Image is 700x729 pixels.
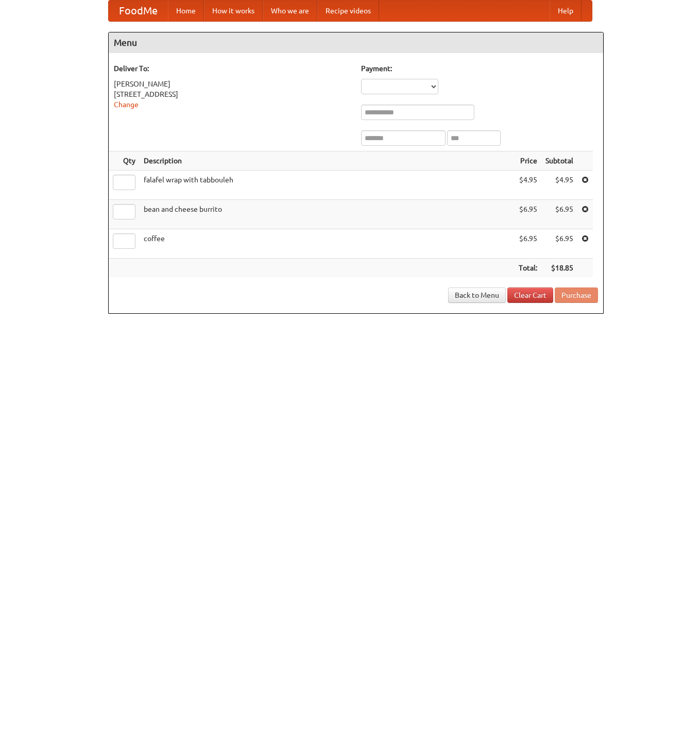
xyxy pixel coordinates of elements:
[114,79,351,89] div: [PERSON_NAME]
[515,151,541,171] th: Price
[541,259,577,278] th: $18.85
[515,200,541,229] td: $6.95
[140,200,515,229] td: bean and cheese burrito
[114,89,351,99] div: [STREET_ADDRESS]
[114,63,351,74] h5: Deliver To:
[541,171,577,200] td: $4.95
[541,151,577,171] th: Subtotal
[140,171,515,200] td: falafel wrap with tabbouleh
[555,287,598,303] button: Purchase
[515,171,541,200] td: $4.95
[550,1,582,21] a: Help
[204,1,263,21] a: How it works
[361,63,598,74] h5: Payment:
[515,229,541,259] td: $6.95
[109,32,603,53] h4: Menu
[114,100,139,109] a: Change
[507,287,553,303] a: Clear Cart
[541,229,577,259] td: $6.95
[109,1,168,21] a: FoodMe
[317,1,379,21] a: Recipe videos
[140,229,515,259] td: coffee
[448,287,506,303] a: Back to Menu
[140,151,515,171] th: Description
[541,200,577,229] td: $6.95
[109,151,140,171] th: Qty
[263,1,317,21] a: Who we are
[515,259,541,278] th: Total:
[168,1,204,21] a: Home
